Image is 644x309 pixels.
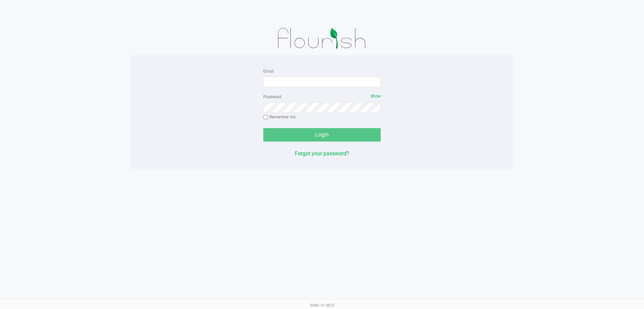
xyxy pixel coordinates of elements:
span: Show [371,94,381,99]
label: Password [263,94,281,100]
label: Remember me [263,114,296,120]
input: Remember me [263,115,268,120]
button: Forgot your password? [295,150,349,158]
span: Web: v1.40.0 [310,303,334,308]
label: Email [263,68,274,74]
